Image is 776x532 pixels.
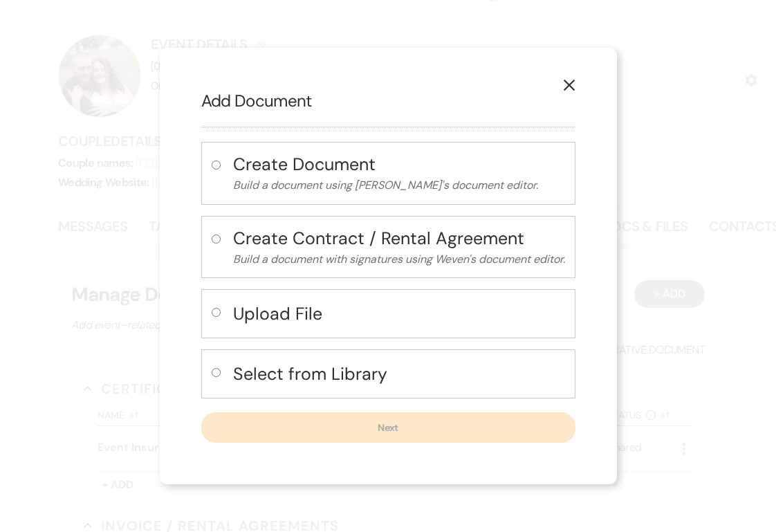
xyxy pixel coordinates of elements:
button: Create DocumentBuild a document using [PERSON_NAME]'s document editor. [233,152,565,194]
h4: Create Contract / Rental Agreement [233,226,565,250]
button: Upload File [233,300,565,328]
h4: Upload File [233,302,565,326]
button: Select from Library [233,360,565,388]
p: Build a document using [PERSON_NAME]'s document editor. [233,176,565,194]
h4: Select from Library [233,362,565,386]
button: Create Contract / Rental AgreementBuild a document with signatures using Weven's document editor. [233,226,565,268]
h2: Add Document [201,89,575,113]
p: Build a document with signatures using Weven's document editor. [233,250,565,268]
h4: Create Document [233,152,565,176]
button: Next [201,412,575,443]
